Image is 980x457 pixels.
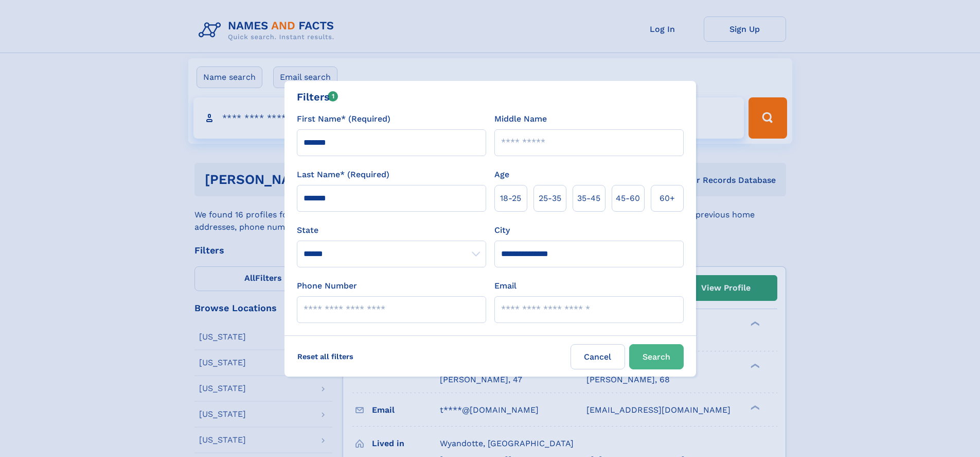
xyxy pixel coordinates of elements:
[297,113,390,125] label: First Name* (Required)
[494,168,509,181] label: Age
[297,224,486,236] label: State
[616,192,640,205] span: 45‑60
[660,192,675,205] span: 60+
[297,89,338,105] div: Filters
[297,280,357,292] label: Phone Number
[494,280,516,292] label: Email
[494,224,510,236] label: City
[297,168,389,181] label: Last Name* (Required)
[500,192,521,205] span: 18‑25
[494,113,547,125] label: Middle Name
[291,344,360,369] label: Reset all filters
[539,192,561,205] span: 25‑35
[629,344,684,369] button: Search
[577,192,600,205] span: 35‑45
[571,344,625,369] label: Cancel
